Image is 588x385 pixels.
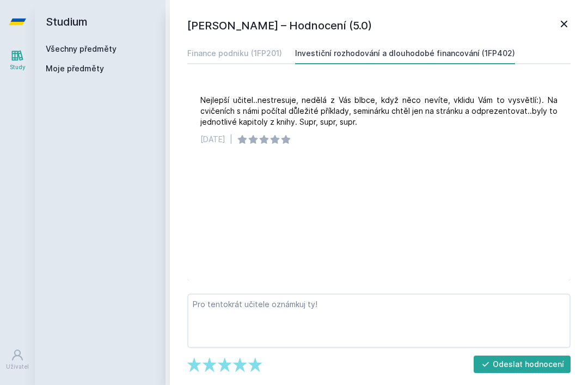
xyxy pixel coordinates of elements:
[200,134,225,145] div: [DATE]
[46,44,117,53] a: Všechny předměty
[46,63,104,74] span: Moje předměty
[6,363,29,371] div: Uživatel
[200,95,558,127] div: Nejlepší učitel..nestresuje, nedělá z Vás blbce, když něco nevíte, vklidu Vám to vysvětlí:). Na c...
[10,63,26,71] div: Study
[2,44,33,77] a: Study
[2,343,33,376] a: Uživatel
[230,134,232,145] div: |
